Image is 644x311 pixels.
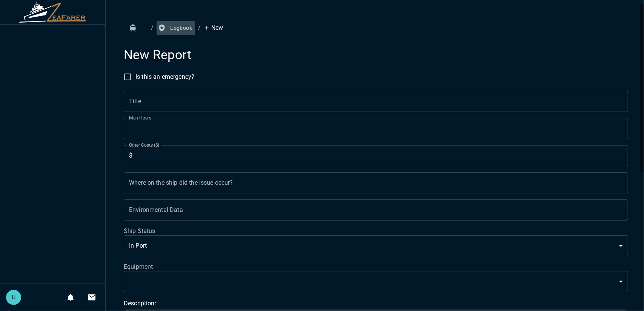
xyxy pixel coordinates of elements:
button: Invitations [84,290,99,305]
div: U [6,290,21,305]
h6: Description: [124,298,628,309]
div: In Port [124,235,628,256]
span: Is this an emergency? [135,72,194,81]
li: / [151,23,154,32]
label: Ship Status [124,227,628,235]
body: Rich Text Area. Press ALT-0 for help. [6,6,497,14]
p: New [204,23,223,32]
img: ZeaFarer Logo [19,2,87,23]
label: Other Costs ($) [129,142,160,148]
button: Notifications [63,290,78,305]
li: / [198,23,201,32]
label: Equipment [124,262,628,271]
label: Man Hours [129,115,152,121]
h4: New Report [124,47,628,63]
p: $ [129,151,132,160]
button: Logbook [157,21,195,35]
